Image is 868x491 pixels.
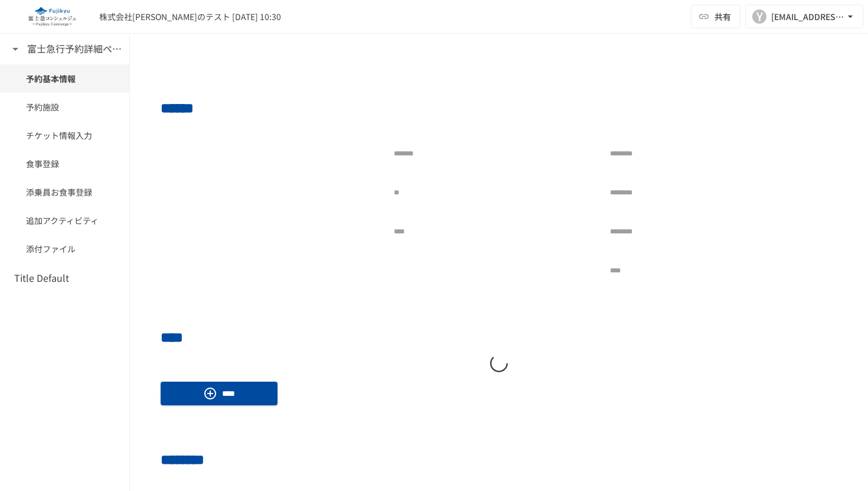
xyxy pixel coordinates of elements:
[26,214,103,227] span: 追加アクティビティ
[26,186,103,199] span: 添乗員お食事登録
[26,100,103,113] span: 予約施設
[26,242,103,255] span: 添付ファイル
[26,129,103,142] span: チケット情報入力
[26,157,103,170] span: 食事登録
[14,7,90,26] img: eQeGXtYPV2fEKIA3pizDiVdzO5gJTl2ahLbsPaD2E4R
[27,41,122,57] h6: 富士急行予約詳細ページ
[752,9,766,24] div: Y
[714,10,731,23] span: 共有
[691,5,740,28] button: 共有
[99,11,281,23] div: 株式会社[PERSON_NAME]のテスト [DATE] 10:30
[14,271,69,286] h6: Title Default
[26,72,103,85] span: 予約基本情報
[745,5,863,28] button: Y[EMAIL_ADDRESS][DOMAIN_NAME]
[771,9,844,24] div: [EMAIL_ADDRESS][DOMAIN_NAME]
